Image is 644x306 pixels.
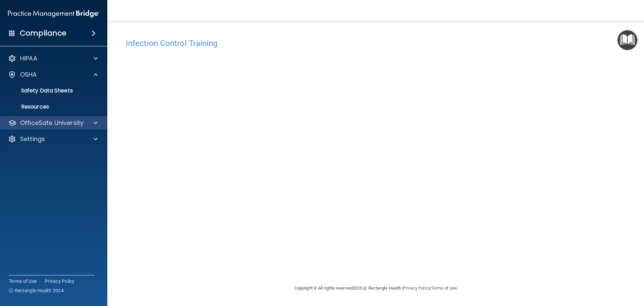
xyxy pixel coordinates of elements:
[618,30,637,50] button: Open Resource Center
[8,54,98,62] a: HIPAA
[126,51,461,258] iframe: infection-control-training
[8,135,98,143] a: Settings
[403,286,430,291] a: Privacy Policy
[9,287,64,294] span: Ⓒ Rectangle Health 2024
[20,71,37,79] p: OSHA
[45,278,75,285] a: Privacy Policy
[9,278,37,285] a: Terms of Use
[4,103,96,110] p: Resources
[253,277,498,299] div: Copyright © All rights reserved 2025 @ Rectangle Health | |
[20,135,45,143] p: Settings
[4,87,96,94] p: Safety Data Sheets
[8,119,98,127] a: OfficeSafe University
[431,286,457,291] a: Terms of Use
[126,39,626,48] h4: Infection Control Training
[20,54,37,62] p: HIPAA
[8,71,98,79] a: OSHA
[20,119,84,127] p: OfficeSafe University
[20,29,66,38] h4: Compliance
[8,7,99,20] img: PMB logo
